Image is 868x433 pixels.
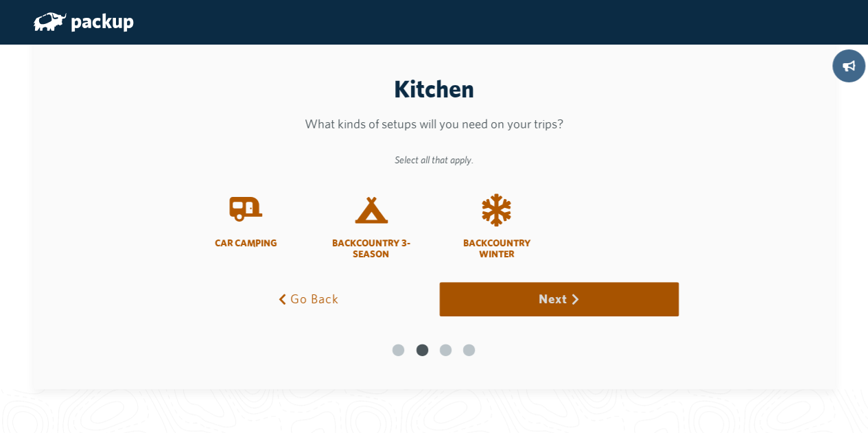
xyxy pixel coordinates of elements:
[189,113,679,136] p: What kinds of setups will you need on your trips?
[34,11,134,36] a: packup
[450,237,543,260] span: Backcountry Winter
[189,282,428,316] button: Go Back
[215,237,277,249] span: Car Camping
[325,237,418,260] span: Backcountry 3-Season
[189,75,679,102] h1: Kitchen
[439,282,679,316] button: Next
[71,8,134,33] span: packup
[395,154,473,165] em: Select all that apply.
